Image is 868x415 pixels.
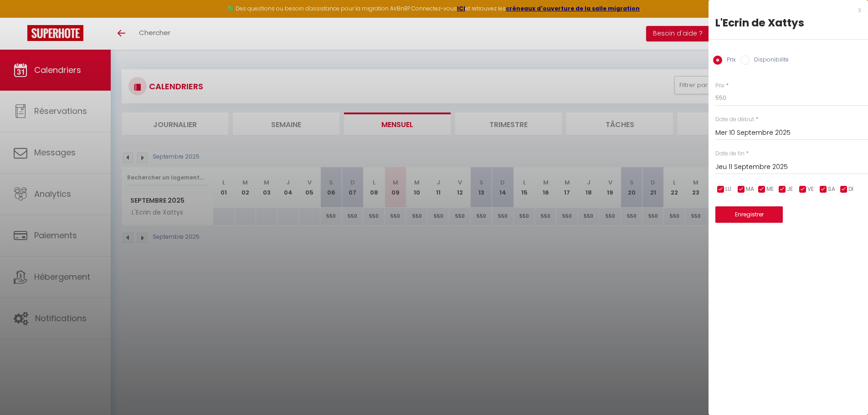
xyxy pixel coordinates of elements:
[715,115,754,124] label: Date de début
[725,185,731,194] span: LU
[766,185,774,194] span: ME
[828,185,835,194] span: SA
[722,56,736,66] label: Prix
[715,15,861,30] div: L'Ecrin de Xattys
[848,185,853,194] span: DI
[715,82,724,90] label: Prix
[7,4,35,31] button: Ouvrir le widget de chat LiveChat
[750,56,789,66] label: Disponibilité
[709,5,861,15] div: x
[787,185,793,194] span: JE
[746,185,754,194] span: MA
[715,149,745,158] label: Date de fin
[807,185,814,194] span: VE
[715,206,783,223] button: Enregistrer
